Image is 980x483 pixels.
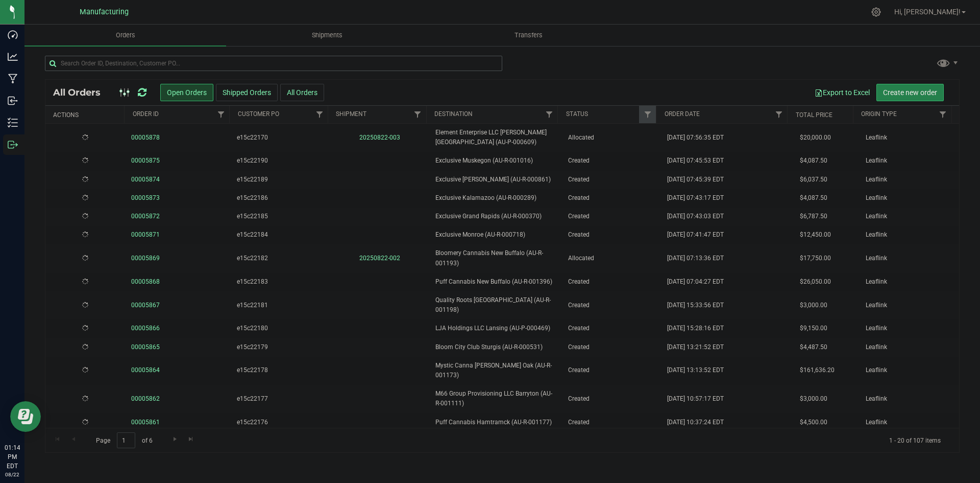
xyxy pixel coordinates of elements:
[435,248,555,268] span: Bloomery Cannabis New Buffalo (AU-R-001193)
[866,175,953,185] span: Leaflink
[866,365,953,375] span: Leaflink
[131,277,160,287] a: 00005868
[131,324,160,333] a: 00005866
[237,324,324,333] span: e15c22180
[434,110,473,118] a: Destination
[866,193,953,203] span: Leaflink
[568,230,655,240] span: Created
[796,111,832,119] a: Total Price
[667,175,724,185] span: [DATE] 07:45:39 EDT
[541,106,557,123] a: Filter
[866,418,953,427] span: Leaflink
[216,84,278,101] button: Shipped Orders
[435,324,555,333] span: LJA Holdings LLC Lansing (AU-P-000469)
[237,133,324,143] span: e15c22170
[866,277,953,287] span: Leaflink
[237,175,324,185] span: e15c22189
[237,230,324,240] span: e15c22184
[80,8,129,16] span: Manufacturing
[568,156,655,166] span: Created
[435,128,555,147] span: Element Enterprise LLC [PERSON_NAME][GEOGRAPHIC_DATA] (AU-P-000609)
[568,193,655,203] span: Created
[237,394,324,404] span: e15c22177
[184,432,199,446] a: Go to the last page
[435,295,555,315] span: Quality Roots [GEOGRAPHIC_DATA] (AU-R-001198)
[8,140,18,150] inline-svg: Outbound
[237,277,324,287] span: e15c22183
[667,342,724,352] span: [DATE] 13:21:52 EDT
[131,365,160,375] a: 00005864
[883,88,937,97] span: Create new order
[8,52,18,62] inline-svg: Analytics
[667,254,724,263] span: [DATE] 07:13:36 EDT
[568,365,655,375] span: Created
[8,30,18,40] inline-svg: Dashboard
[102,31,149,40] span: Orders
[237,254,324,263] span: e15c22182
[435,175,555,185] span: Exclusive [PERSON_NAME] (AU-R-000861)
[770,106,787,123] a: Filter
[131,133,160,143] a: 00005878
[866,301,953,310] span: Leaflink
[45,56,502,71] input: Search Order ID, Destination, Customer PO...
[435,389,555,408] span: M66 Group Provisioning LLC Barryton (AU-R-001111)
[280,84,324,101] button: All Orders
[8,96,18,106] inline-svg: Inbound
[800,365,835,375] span: $161,636.20
[568,133,655,143] span: Allocated
[667,418,724,427] span: [DATE] 10:37:24 EDT
[568,212,655,221] span: Created
[667,230,724,240] span: [DATE] 07:41:47 EDT
[131,193,160,203] a: 00005873
[800,212,827,221] span: $6,787.50
[435,277,555,287] span: Puff Cannabis New Buffalo (AU-R-001396)
[568,418,655,427] span: Created
[131,342,160,352] a: 00005865
[665,110,700,118] a: Order Date
[117,432,135,448] input: 1
[568,301,655,310] span: Created
[667,133,724,143] span: [DATE] 07:56:35 EDT
[237,301,324,310] span: e15c22181
[131,418,160,427] a: 00005861
[866,212,953,221] span: Leaflink
[800,301,827,310] span: $3,000.00
[568,175,655,185] span: Created
[894,8,961,16] span: Hi, [PERSON_NAME]!
[566,110,588,118] a: Status
[800,418,827,427] span: $4,500.00
[667,212,724,221] span: [DATE] 07:43:03 EDT
[800,342,827,352] span: $4,487.50
[667,365,724,375] span: [DATE] 13:13:52 EDT
[237,212,324,221] span: e15c22185
[866,133,953,143] span: Leaflink
[800,254,831,263] span: $17,750.00
[800,156,827,166] span: $4,087.50
[298,31,356,40] span: Shipments
[876,84,944,101] button: Create new order
[808,84,876,101] button: Export to Excel
[866,254,953,263] span: Leaflink
[800,394,827,404] span: $3,000.00
[866,324,953,333] span: Leaflink
[435,361,555,380] span: Mystic Canna [PERSON_NAME] Oak (AU-R-001173)
[667,156,724,166] span: [DATE] 07:45:53 EDT
[870,7,883,17] div: Manage settings
[800,324,827,333] span: $9,150.00
[435,342,555,352] span: Bloom City Club Sturgis (AU-R-000531)
[881,432,949,448] span: 1 - 20 of 107 items
[8,74,18,84] inline-svg: Manufacturing
[667,277,724,287] span: [DATE] 07:04:27 EDT
[53,87,111,98] span: All Orders
[866,230,953,240] span: Leaflink
[359,134,400,141] a: 20250822-003
[800,175,827,185] span: $6,037.50
[866,342,953,352] span: Leaflink
[5,443,20,471] p: 01:14 PM EDT
[866,394,953,404] span: Leaflink
[10,401,41,432] iframe: Resource center
[639,106,656,123] a: Filter
[568,342,655,352] span: Created
[409,106,426,123] a: Filter
[160,84,213,101] button: Open Orders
